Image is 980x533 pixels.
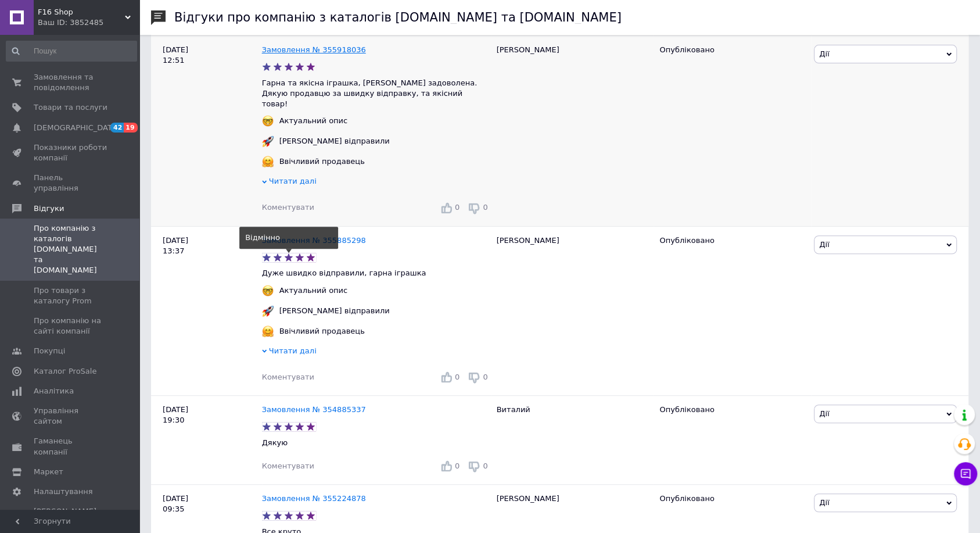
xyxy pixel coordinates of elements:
p: Гарна та якісна іграшка, [PERSON_NAME] задоволена. Дякую продавцю за швидку відправку, та якісний... [262,78,491,110]
img: :nerd_face: [262,285,274,296]
div: Виталий [491,396,654,485]
div: [DATE] 13:37 [151,226,262,395]
span: Дії [819,49,829,58]
span: Дії [819,240,829,249]
span: Панель управління [34,173,107,194]
input: Пошук [6,41,137,62]
span: F16 Shop [38,7,125,17]
div: [PERSON_NAME] відправили [277,306,393,316]
div: Опубліковано [659,45,805,55]
div: Опубліковано [659,235,805,246]
span: Гаманець компанії [34,436,107,457]
span: [DEMOGRAPHIC_DATA] [34,123,120,133]
span: Про компанію на сайті компанії [34,316,107,337]
div: [DATE] 12:51 [151,35,262,226]
span: Коментувати [262,373,314,381]
div: Читати далі [262,346,491,359]
div: Ваш ID: 3852485 [38,17,139,28]
div: Ввічливий продавець [277,156,368,167]
span: Налаштування [34,487,93,497]
img: :nerd_face: [262,115,274,127]
a: Замовлення № 355224878 [262,494,366,503]
span: 0 [483,462,487,470]
span: Відгуки [34,203,64,214]
span: Управління сайтом [34,406,107,427]
div: [PERSON_NAME] [491,226,654,395]
span: Про товари з каталогу Prom [34,285,107,306]
div: Відмінно [245,232,332,243]
img: :hugging_face: [262,325,274,337]
p: Дякую [262,438,491,448]
img: :hugging_face: [262,156,274,167]
div: Опубліковано [659,405,805,415]
div: Коментувати [262,372,314,382]
div: Коментувати [262,202,314,213]
span: 19 [124,123,137,133]
span: Коментувати [262,462,314,470]
a: Замовлення № 355918036 [262,45,366,54]
h1: Відгуки про компанію з каталогів [DOMAIN_NAME] та [DOMAIN_NAME] [174,10,622,24]
a: Замовлення № 354885337 [262,405,366,414]
span: 0 [455,203,460,212]
div: Актуальний опис [277,116,351,126]
span: 42 [110,123,124,133]
div: Ввічливий продавець [277,326,368,337]
div: [PERSON_NAME] [491,35,654,226]
span: Аналітика [34,386,74,396]
div: [PERSON_NAME] відправили [277,136,393,146]
span: Показники роботи компанії [34,142,107,163]
span: Замовлення та повідомлення [34,72,107,93]
span: Покупці [34,346,65,356]
div: Коментувати [262,461,314,471]
span: 0 [455,462,460,470]
span: Товари та послуги [34,102,107,113]
span: Про компанію з каталогів [DOMAIN_NAME] та [DOMAIN_NAME] [34,223,107,276]
img: :rocket: [262,135,274,147]
span: Каталог ProSale [34,366,96,377]
span: Маркет [34,467,63,477]
div: Опубліковано [659,493,805,504]
div: Актуальний опис [277,285,351,296]
button: Чат з покупцем [954,462,977,485]
span: 0 [483,373,487,381]
p: Дуже швидко відправили, гарна іграшка [262,268,491,278]
span: Читати далі [269,177,317,185]
div: Читати далі [262,176,491,189]
span: Коментувати [262,203,314,212]
span: 0 [483,203,487,212]
img: :rocket: [262,305,274,317]
span: 0 [455,373,460,381]
span: Дії [819,409,829,418]
span: Дії [819,498,829,507]
div: [DATE] 19:30 [151,396,262,485]
span: Читати далі [269,346,317,355]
